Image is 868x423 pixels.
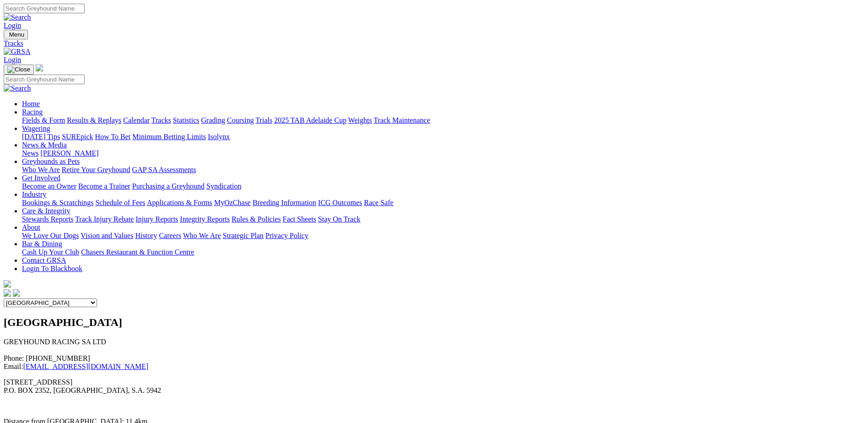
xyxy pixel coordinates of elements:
a: Login [4,22,21,29]
a: GAP SA Assessments [132,166,196,174]
a: Grading [201,116,225,124]
h2: [GEOGRAPHIC_DATA] [4,316,864,329]
a: Login To Blackbook [22,265,82,272]
a: Care & Integrity [22,207,70,215]
div: Wagering [22,133,864,141]
div: Industry [22,199,864,207]
a: [PERSON_NAME] [40,149,98,157]
div: Care & Integrity [22,215,864,223]
a: Rules & Policies [232,215,281,223]
a: Stay On Track [318,215,360,223]
div: About [22,232,864,240]
button: Toggle navigation [4,65,34,75]
img: twitter.svg [13,289,20,297]
a: News [22,149,38,157]
a: Stewards Reports [22,215,73,223]
img: logo-grsa-white.png [4,280,11,287]
input: Search [4,4,85,13]
a: Bar & Dining [22,240,62,248]
p: GREYHOUND RACING SA LTD Phone: [PHONE_NUMBER] Email: [4,338,864,371]
a: Become an Owner [22,182,76,190]
img: facebook.svg [4,289,11,297]
button: Toggle navigation [4,30,28,39]
a: MyOzChase [214,199,251,206]
a: Cash Up Your Club [22,248,79,256]
a: Strategic Plan [223,232,264,239]
img: GRSA [4,48,31,56]
a: Track Injury Rebate [75,215,134,223]
a: Minimum Betting Limits [132,133,206,141]
a: Fact Sheets [283,215,316,223]
div: Racing [22,116,864,125]
a: 2025 TAB Adelaide Cup [274,116,346,124]
a: We Love Our Dogs [22,232,79,239]
a: Integrity Reports [180,215,230,223]
a: Greyhounds as Pets [22,157,80,165]
a: Applications & Forms [147,199,212,206]
a: Trials [255,116,272,124]
a: Contact GRSA [22,256,66,264]
p: [STREET_ADDRESS] P.O. BOX 2352, [GEOGRAPHIC_DATA], S.A. 5942 [4,378,864,395]
a: Weights [348,116,372,124]
a: Racing [22,108,43,116]
a: History [135,232,157,239]
a: Coursing [227,116,254,124]
span: Menu [9,31,24,38]
div: News & Media [22,149,864,157]
a: Get Involved [22,174,60,182]
a: Results & Replays [67,116,121,124]
a: Calendar [123,116,150,124]
a: Privacy Policy [265,232,308,239]
a: Syndication [206,182,241,190]
a: Become a Trainer [78,182,130,190]
a: Race Safe [364,199,393,206]
img: Close [7,66,30,73]
div: Bar & Dining [22,248,864,256]
a: Who We Are [22,166,60,174]
a: Tracks [4,39,864,48]
div: Get Involved [22,182,864,190]
a: Industry [22,190,46,198]
img: Search [4,13,31,22]
a: Careers [159,232,181,239]
a: Retire Your Greyhound [62,166,130,174]
input: Search [4,75,85,84]
img: Search [4,84,31,92]
a: Tracks [151,116,171,124]
img: logo-grsa-white.png [36,64,43,71]
a: Who We Are [183,232,221,239]
a: Bookings & Scratchings [22,199,93,206]
a: Fields & Form [22,116,65,124]
div: Greyhounds as Pets [22,166,864,174]
a: Track Maintenance [374,116,430,124]
a: Vision and Values [81,232,133,239]
a: Wagering [22,125,50,132]
a: SUREpick [62,133,93,141]
a: News & Media [22,141,67,149]
a: Purchasing a Greyhound [132,182,205,190]
a: Chasers Restaurant & Function Centre [81,248,194,256]
a: Login [4,56,21,64]
a: [EMAIL_ADDRESS][DOMAIN_NAME] [23,363,149,370]
a: How To Bet [95,133,131,141]
a: Statistics [173,116,199,124]
a: Isolynx [208,133,230,141]
a: Injury Reports [135,215,178,223]
a: ICG Outcomes [318,199,362,206]
a: [DATE] Tips [22,133,60,141]
a: Breeding Information [253,199,316,206]
a: About [22,223,40,231]
a: Schedule of Fees [95,199,145,206]
a: Home [22,100,40,108]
